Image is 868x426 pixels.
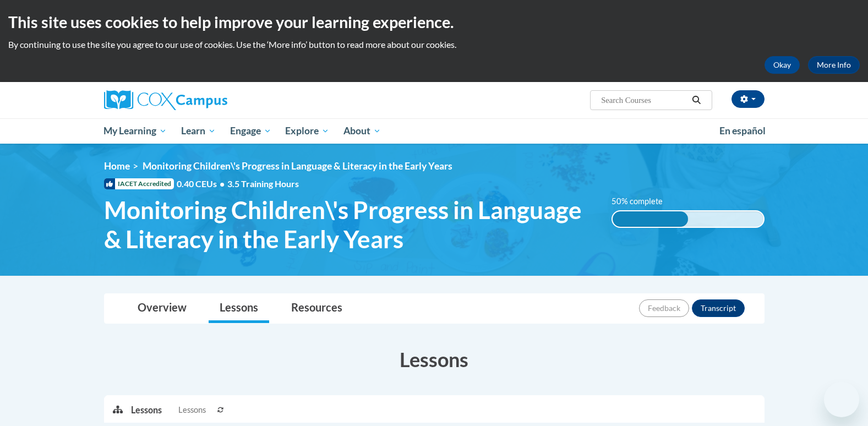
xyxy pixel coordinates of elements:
a: En español [712,119,773,143]
button: Okay [765,56,800,74]
a: My Learning [97,118,174,144]
a: About [336,118,388,144]
span: About [343,124,381,138]
a: Home [104,160,130,172]
a: Resources [280,294,353,323]
p: Lessons [131,404,162,416]
button: Feedback [639,299,689,317]
a: Overview [127,294,198,323]
span: En español [719,125,766,136]
span: 0.40 CEUs [177,178,227,190]
button: Search [688,94,705,107]
span: Monitoring Children\'s Progress in Language & Literacy in the Early Years [143,160,452,172]
span: IACET Accredited [104,178,174,189]
span: Monitoring Children\'s Progress in Language & Literacy in the Early Years [104,195,596,254]
div: Main menu [88,118,781,144]
span: Learn [181,124,216,138]
a: Cox Campus [104,90,313,110]
p: By continuing to use the site you agree to our use of cookies. Use the ‘More info’ button to read... [8,39,860,51]
iframe: Button to launch messaging window [824,382,859,417]
span: 3.5 Training Hours [227,178,299,189]
input: Search Courses [600,94,688,107]
a: Engage [223,118,279,144]
span: Explore [285,124,329,138]
a: Explore [278,118,336,144]
button: Transcript [692,299,745,317]
label: 50% complete [612,195,675,207]
h2: This site uses cookies to help improve your learning experience. [8,11,860,33]
img: Cox Campus [104,90,227,110]
button: Account Settings [731,90,765,108]
a: Lessons [209,294,269,323]
span: My Learning [103,124,167,138]
div: 50% complete [613,211,688,227]
a: More Info [808,56,860,74]
h3: Lessons [104,346,765,373]
span: Engage [230,124,271,138]
span: Lessons [178,404,206,416]
a: Learn [174,118,223,144]
span: • [220,178,225,189]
